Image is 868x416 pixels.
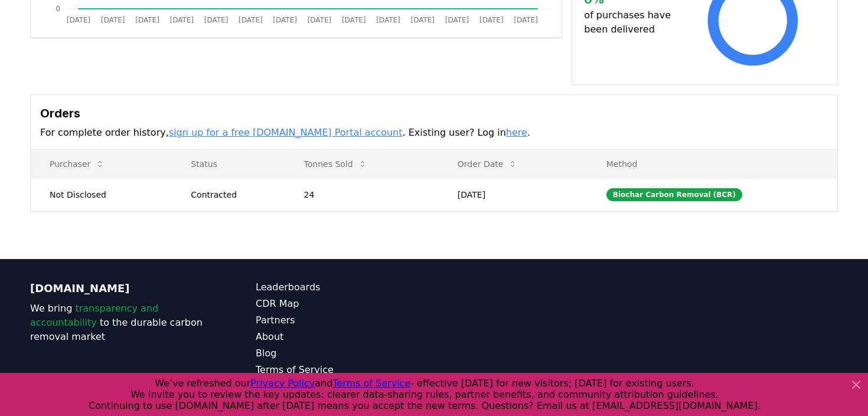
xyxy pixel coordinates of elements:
[584,8,680,37] p: of purchases have been delivered
[30,302,208,344] p: We bring to the durable carbon removal market
[256,346,434,361] a: Blog
[506,127,527,138] a: here
[67,16,91,24] tspan: [DATE]
[31,178,172,211] td: Not Disclosed
[181,158,275,170] p: Status
[239,16,263,24] tspan: [DATE]
[479,16,504,24] tspan: [DATE]
[606,188,742,201] div: Biochar Carbon Removal (BCR)
[285,178,439,211] td: 24
[30,280,208,297] p: [DOMAIN_NAME]
[256,330,434,344] a: About
[170,16,194,24] tspan: [DATE]
[169,127,403,138] a: sign up for a free [DOMAIN_NAME] Portal account
[256,280,434,294] a: Leaderboards
[56,5,60,13] tspan: 0
[40,104,828,122] h3: Orders
[445,16,469,24] tspan: [DATE]
[448,152,527,176] button: Order Date
[40,152,114,176] button: Purchaser
[30,303,158,328] span: transparency and accountability
[376,16,400,24] tspan: [DATE]
[191,189,275,201] div: Contracted
[135,16,159,24] tspan: [DATE]
[256,363,434,377] a: Terms of Service
[597,158,828,170] p: Method
[204,16,229,24] tspan: [DATE]
[256,297,434,311] a: CDR Map
[439,178,588,211] td: [DATE]
[308,16,332,24] tspan: [DATE]
[342,16,366,24] tspan: [DATE]
[273,16,297,24] tspan: [DATE]
[101,16,125,24] tspan: [DATE]
[410,16,435,24] tspan: [DATE]
[256,313,434,327] a: Partners
[514,16,538,24] tspan: [DATE]
[40,126,828,140] p: For complete order history, . Existing user? Log in .
[295,152,377,176] button: Tonnes Sold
